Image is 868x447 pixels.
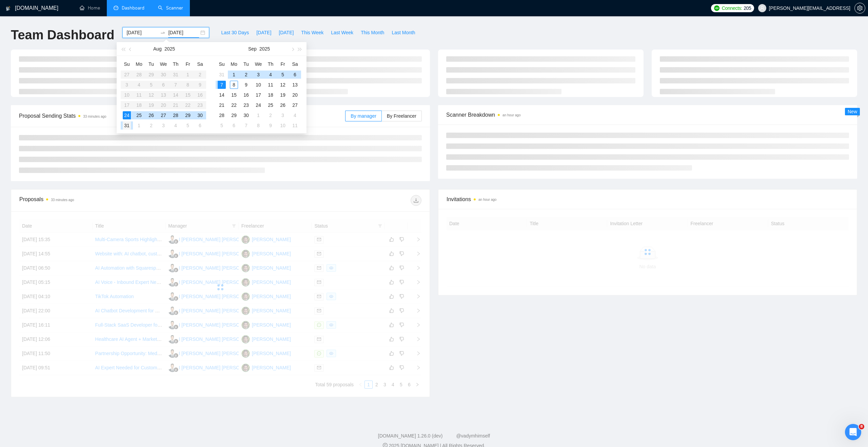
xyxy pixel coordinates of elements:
[254,81,262,89] div: 10
[230,71,238,79] div: 1
[447,195,849,203] span: Invitations
[216,70,228,80] td: 2025-08-31
[848,109,857,114] span: New
[327,27,357,38] button: Last Week
[182,120,194,131] td: 2025-09-05
[157,59,170,70] th: We
[264,100,277,110] td: 2025-09-25
[221,29,249,36] span: Last 30 Days
[51,198,74,202] time: 33 minutes ago
[254,101,262,109] div: 24
[252,100,264,110] td: 2025-09-24
[254,111,262,119] div: 1
[83,115,106,118] time: 33 minutes ago
[218,111,226,119] div: 28
[218,81,226,89] div: 7
[259,42,270,56] button: 2025
[357,27,388,38] button: This Month
[279,71,287,79] div: 5
[289,90,301,100] td: 2025-09-20
[267,111,275,119] div: 2
[182,59,194,70] th: Fr
[264,120,277,131] td: 2025-10-09
[147,111,155,119] div: 26
[279,91,287,99] div: 19
[133,110,145,120] td: 2025-08-25
[6,3,11,14] img: logo
[240,100,252,110] td: 2025-09-23
[252,90,264,100] td: 2025-09-17
[388,27,419,38] button: Last Month
[170,110,182,120] td: 2025-08-28
[291,81,299,89] div: 13
[392,29,415,36] span: Last Month
[170,120,182,131] td: 2025-09-04
[331,29,353,36] span: Last Week
[242,111,250,119] div: 30
[147,121,155,130] div: 2
[854,3,865,14] button: setting
[133,59,145,70] th: Mo
[242,121,250,130] div: 7
[216,120,228,131] td: 2025-10-05
[279,81,287,89] div: 12
[170,59,182,70] th: Th
[267,121,275,130] div: 9
[240,80,252,90] td: 2025-09-09
[267,81,275,89] div: 11
[859,424,864,429] span: 8
[240,70,252,80] td: 2025-09-02
[123,111,131,119] div: 24
[230,101,238,109] div: 22
[275,27,297,38] button: [DATE]
[80,5,100,11] a: homeHome
[760,6,765,11] span: user
[11,27,114,43] h1: Team Dashboard
[145,110,157,120] td: 2025-08-26
[289,110,301,120] td: 2025-10-04
[216,100,228,110] td: 2025-09-21
[126,29,157,36] input: Start date
[279,29,294,36] span: [DATE]
[253,27,275,38] button: [DATE]
[172,111,180,119] div: 28
[135,121,143,130] div: 1
[277,100,289,110] td: 2025-09-26
[164,42,175,56] button: 2025
[714,5,719,11] img: upwork-logo.png
[240,110,252,120] td: 2025-09-30
[196,111,204,119] div: 30
[378,433,443,439] a: [DOMAIN_NAME] 1.26.0 (dev)
[121,59,133,70] th: Su
[254,91,262,99] div: 17
[297,27,327,38] button: This Week
[289,59,301,70] th: Sa
[855,5,865,11] span: setting
[230,121,238,130] div: 6
[291,111,299,119] div: 4
[291,121,299,130] div: 11
[114,5,118,10] span: dashboard
[157,120,170,131] td: 2025-09-03
[228,100,240,110] td: 2025-09-22
[160,30,165,35] span: swap-right
[145,59,157,70] th: Tu
[123,121,131,130] div: 31
[168,29,199,36] input: End date
[254,121,262,130] div: 8
[264,59,277,70] th: Th
[242,101,250,109] div: 23
[301,29,323,36] span: This Week
[159,121,167,130] div: 3
[242,81,250,89] div: 9
[216,90,228,100] td: 2025-09-14
[277,110,289,120] td: 2025-10-03
[279,121,287,130] div: 10
[182,110,194,120] td: 2025-08-29
[228,110,240,120] td: 2025-09-29
[351,113,376,119] span: By manager
[277,59,289,70] th: Fr
[135,111,143,119] div: 25
[267,101,275,109] div: 25
[122,5,144,11] span: Dashboard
